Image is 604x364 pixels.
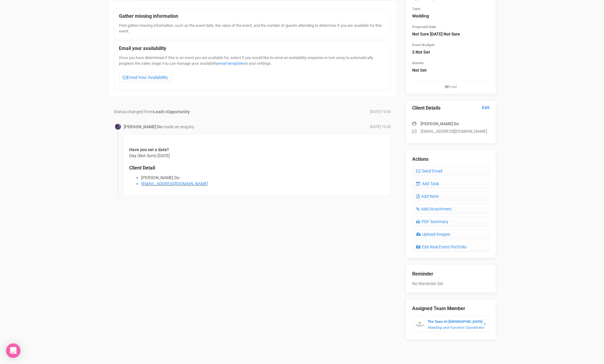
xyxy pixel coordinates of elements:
strong: Not Sure [DATE] Not Sure [412,32,460,36]
strong: [PERSON_NAME] Do [124,124,162,129]
strong: Opportunity [167,109,190,114]
div: Day (Not Sure) [DATE] [123,134,391,196]
small: Proposed Date [412,25,436,29]
legend: Reminder [412,271,490,278]
small: Event Budget: [412,43,435,47]
span: You can manage your availability in your settings. [162,61,272,66]
legend: Client Detail [129,165,385,172]
span: Status changed from to [114,109,190,114]
strong: The Team At [GEOGRAPHIC_DATA] [428,319,483,324]
em: Wedding and Function Coordinator [428,325,484,330]
a: Send Email [412,166,490,176]
p: [EMAIL_ADDRESS][DOMAIN_NAME] [412,128,490,134]
small: Email [412,84,490,89]
legend: Gather missing information [119,13,386,20]
span: made an enquiry [163,124,194,129]
small: Guests: [412,61,424,65]
a: Email Your Availability [119,72,172,82]
legend: Email your availability [119,45,386,52]
a: Add Task [412,179,490,189]
a: Upload Images [412,229,490,239]
strong: Lead [153,109,163,114]
button: The Team At [GEOGRAPHIC_DATA] Wedding and Function Coordinator [412,316,490,332]
img: BGLogo.jpg [416,320,425,329]
span: [DATE] 10:00 [370,124,391,129]
strong: Have you set a date? [129,147,169,152]
img: Profile Image [115,124,121,130]
strong: [PERSON_NAME] Do [421,121,459,126]
small: Type: [412,7,421,11]
strong: Not Set [412,68,427,73]
a: Edit Real Event Portfolio [412,242,490,252]
strong: $ Not Set [412,50,430,54]
div: First gather missing information, such as the event date, the value of the event, and the number ... [119,23,386,34]
a: [EMAIL_ADDRESS][DOMAIN_NAME] [141,181,208,186]
legend: Client Details [412,105,490,112]
a: PDF Summary [412,216,490,227]
strong: Wedding [412,14,429,18]
a: Edit [482,105,490,110]
li: [PERSON_NAME] Do [141,175,385,181]
div: Once you have determined if this is an event you are available for, select if you would like to s... [119,55,386,86]
div: No Reminder Set [412,265,490,287]
div: Open Intercom Messenger [6,344,20,358]
span: [DATE] 10:00 [370,109,391,114]
a: Add Note [412,191,490,201]
legend: Assigned Team Member [412,305,490,312]
legend: Actions [412,156,490,163]
a: email templates [217,61,245,66]
a: Add Attachment [412,204,490,214]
